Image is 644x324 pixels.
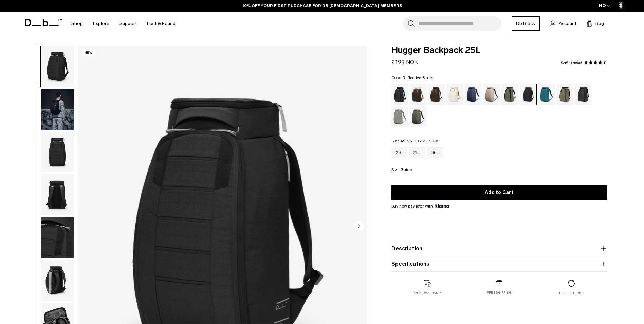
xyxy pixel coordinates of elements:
nav: Main Navigation [66,12,181,36]
a: Charcoal Grey [520,84,537,105]
a: Mash Green [556,84,573,105]
a: Black Out [391,84,408,105]
span: 49.5 x 30 x 22.5 CM [401,139,439,143]
img: {"height" => 20, "alt" => "Klarna"} [435,204,449,208]
a: 20L [391,147,407,158]
span: Bag [595,20,604,27]
a: Shop [71,12,83,36]
a: Support [119,12,137,36]
a: Midnight Teal [538,84,555,105]
img: Hugger Backpack 25L Charcoal Grey [41,89,74,130]
button: Hugger Backpack 25L Charcoal Grey [40,259,74,301]
span: Reflective Black [403,75,433,80]
button: Size Guide [391,168,412,173]
img: Hugger Backpack 25L Charcoal Grey [41,174,74,215]
p: Free returns [559,291,583,295]
p: New [81,49,96,56]
button: Hugger Backpack 25L Charcoal Grey [40,174,74,215]
a: Lost & Found [147,12,176,36]
legend: Size: [391,139,439,143]
a: Fogbow Beige [483,84,500,105]
span: 2.199 NOK [391,59,418,65]
img: Hugger Backpack 25L Charcoal Grey [41,217,74,258]
p: 2 year warranty [413,291,442,295]
span: Account [559,20,576,27]
button: Hugger Backpack 25L Charcoal Grey [40,131,74,173]
a: Espresso [428,84,445,105]
img: Hugger Backpack 25L Charcoal Grey [41,46,74,87]
button: Hugger Backpack 25L Charcoal Grey [40,217,74,258]
img: Hugger Backpack 25L Charcoal Grey [41,260,74,301]
a: Account [550,19,576,28]
a: Moss Green [410,106,427,127]
button: Hugger Backpack 25L Charcoal Grey [40,46,74,87]
a: 10% OFF YOUR FIRST PURCHASE FOR DB [DEMOGRAPHIC_DATA] MEMBERS [242,3,402,9]
span: Buy now pay later with [391,203,449,209]
p: Free shipping [487,290,512,295]
img: Hugger Backpack 25L Charcoal Grey [41,132,74,173]
a: Reflective Black [575,84,592,105]
a: 30L [427,147,443,158]
a: Blue Hour [465,84,482,105]
a: 25L [409,147,425,158]
button: Specifications [391,260,607,268]
legend: Color: [391,76,433,80]
button: Bag [587,19,604,28]
a: Explore [93,12,109,36]
button: Add to Cart [391,185,607,200]
a: Db Black [512,16,540,31]
a: 549 reviews [561,61,582,64]
a: Cappuccino [410,84,427,105]
span: Hugger Backpack 25L [391,46,607,55]
button: Hugger Backpack 25L Charcoal Grey [40,89,74,130]
button: Next slide [354,221,364,232]
button: Description [391,245,607,253]
a: Oatmilk [446,84,463,105]
a: Sand Grey [391,106,408,127]
a: Forest Green [501,84,518,105]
